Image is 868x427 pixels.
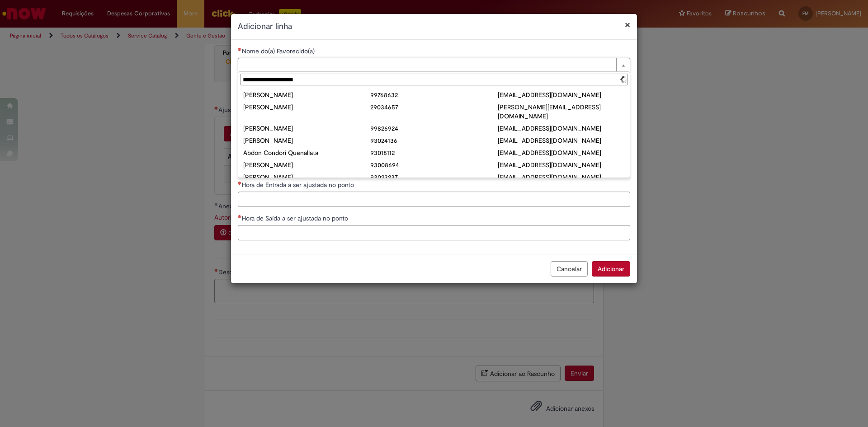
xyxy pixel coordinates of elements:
div: 93024136 [370,136,497,145]
div: 99826924 [370,124,497,133]
div: [EMAIL_ADDRESS][DOMAIN_NAME] [498,136,625,145]
div: [PERSON_NAME] [243,160,370,169]
div: 93018112 [370,148,497,157]
div: [PERSON_NAME] [243,90,370,99]
div: [PERSON_NAME] [243,124,370,133]
div: [EMAIL_ADDRESS][DOMAIN_NAME] [498,160,625,169]
div: 93023237 [370,173,497,182]
div: 93008694 [370,160,497,169]
div: [EMAIL_ADDRESS][DOMAIN_NAME] [498,124,625,133]
div: 29034657 [370,103,497,112]
div: [EMAIL_ADDRESS][DOMAIN_NAME] [498,148,625,157]
div: [EMAIL_ADDRESS][DOMAIN_NAME] [498,173,625,182]
div: [PERSON_NAME] [243,173,370,182]
div: [EMAIL_ADDRESS][DOMAIN_NAME] [498,90,625,99]
div: [PERSON_NAME][EMAIL_ADDRESS][DOMAIN_NAME] [498,103,625,121]
div: 99768632 [370,90,497,99]
div: [PERSON_NAME] [243,103,370,112]
ul: Nome do(a) Favorecido(a) [238,87,630,178]
div: [PERSON_NAME] [243,136,370,145]
div: Abdon Condori Quenallata [243,148,370,157]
